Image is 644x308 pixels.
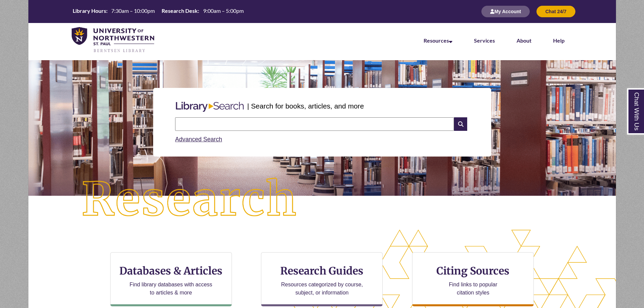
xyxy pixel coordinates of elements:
a: Research Guides Resources categorized by course, subject, or information [261,252,383,306]
p: Find library databases with access to articles & more [127,281,215,297]
a: Hours Today [70,7,246,16]
button: Chat 24/7 [536,6,575,17]
a: Citing Sources Find links to popular citation styles [412,252,534,306]
p: Find links to popular citation styles [440,281,506,297]
p: | Search for books, articles, and more [247,101,364,111]
img: Research [57,154,322,246]
h3: Citing Sources [432,264,515,277]
a: Databases & Articles Find library databases with access to articles & more [110,252,232,306]
a: Resources [424,37,452,44]
a: Services [474,37,495,44]
p: Resources categorized by course, subject, or information [278,281,366,297]
button: My Account [481,6,530,17]
a: Help [553,37,565,44]
a: My Account [481,8,530,14]
th: Library Hours: [70,7,109,15]
img: UNWSP Library Logo [72,27,154,53]
a: Chat 24/7 [536,8,575,14]
a: About [517,37,531,44]
i: Search [454,117,467,131]
span: 7:30am – 10:00pm [111,7,155,14]
h3: Research Guides [267,264,377,277]
th: Research Desk: [159,7,200,15]
span: 9:00am – 5:00pm [203,7,244,14]
h3: Databases & Articles [116,264,226,277]
a: Advanced Search [175,136,222,143]
img: Libary Search [172,99,247,115]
